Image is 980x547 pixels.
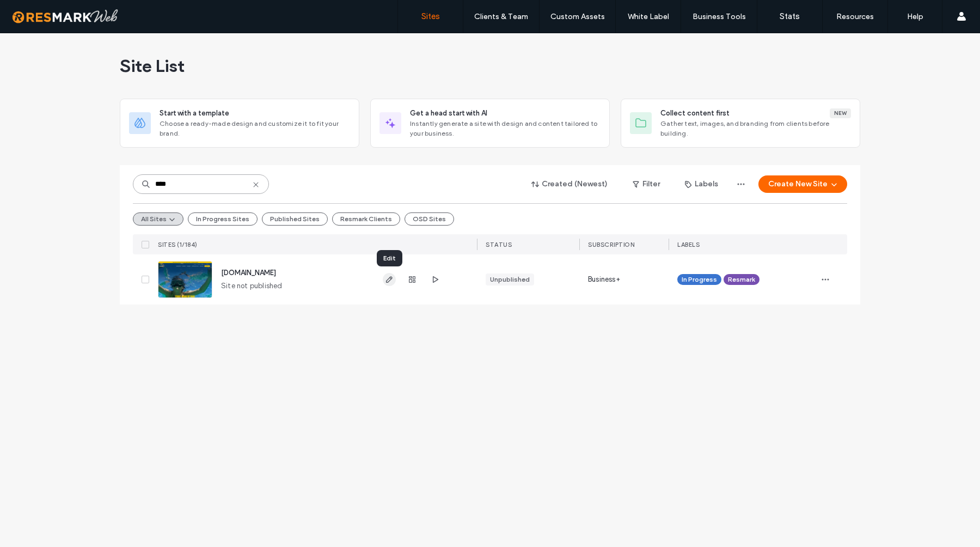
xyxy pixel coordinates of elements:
[405,212,454,226] button: OSD Sites
[410,108,487,119] span: Get a head start with AI
[836,12,874,21] label: Resources
[221,269,276,277] a: [DOMAIN_NAME]
[675,175,728,193] button: Labels
[25,8,47,17] span: Help
[628,12,669,21] label: White Label
[133,212,183,226] button: All Sites
[262,212,328,226] button: Published Sites
[588,274,620,285] span: Business+
[120,99,359,148] div: Start with a templateChoose a ready-made design and customize it to fit your brand.
[907,12,923,21] label: Help
[693,12,746,21] label: Business Tools
[410,119,601,138] span: Instantly generate a site with design and content tailored to your business.
[160,108,229,119] span: Start with a template
[622,175,671,193] button: Filter
[486,241,512,248] span: STATUS
[377,250,402,266] div: Edit
[221,281,283,291] span: Site not published
[550,12,605,21] label: Custom Assets
[758,175,847,193] button: Create New Site
[474,12,528,21] label: Clients & Team
[830,108,851,118] div: New
[332,212,400,226] button: Resmark Clients
[677,241,700,248] span: LABELS
[522,175,617,193] button: Created (Newest)
[160,119,350,138] span: Choose a ready-made design and customize it to fit your brand.
[120,55,185,77] span: Site List
[421,11,440,21] label: Sites
[621,99,860,148] div: Collect content firstNewGather text, images, and branding from clients before building.
[660,108,730,119] span: Collect content first
[682,275,717,284] span: In Progress
[370,99,610,148] div: Get a head start with AIInstantly generate a site with design and content tailored to your business.
[158,241,198,248] span: SITES (1/184)
[588,241,634,248] span: SUBSCRIPTION
[188,212,258,226] button: In Progress Sites
[490,275,530,284] div: Unpublished
[660,119,851,138] span: Gather text, images, and branding from clients before building.
[780,11,800,21] label: Stats
[728,275,755,284] span: Resmark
